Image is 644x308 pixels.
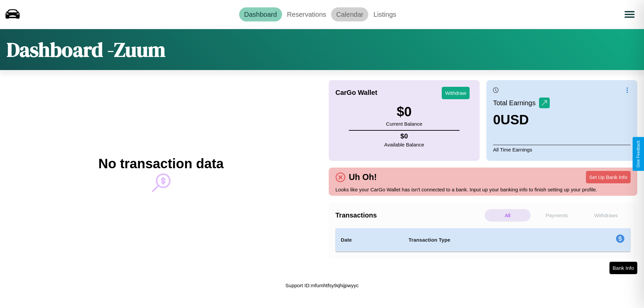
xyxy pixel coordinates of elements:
[493,112,550,127] h3: 0 USD
[384,132,424,140] h4: $ 0
[493,145,631,154] p: All Time Earnings
[442,87,470,99] button: Withdraw
[98,156,223,171] h2: No transaction data
[285,281,359,290] p: Support ID: mfumhtfsy9qhijpwyyc
[335,89,377,97] h4: CarGo Wallet
[331,7,368,21] a: Calendar
[345,172,380,182] h4: Uh Oh!
[583,209,629,222] p: Withdraws
[335,211,483,219] h4: Transactions
[586,171,631,183] button: Set Up Bank Info
[335,228,631,252] table: simple table
[485,209,531,222] p: All
[534,209,580,222] p: Payments
[239,7,282,21] a: Dashboard
[386,119,422,128] p: Current Balance
[384,140,424,149] p: Available Balance
[620,5,639,24] button: Open menu
[335,185,631,194] p: Looks like your CarGo Wallet has isn't connected to a bank. Input up your banking info to finish ...
[341,236,398,244] h4: Date
[609,262,637,274] button: Bank Info
[368,7,401,21] a: Listings
[409,236,561,244] h4: Transaction Type
[282,7,331,21] a: Reservations
[493,97,539,109] p: Total Earnings
[7,36,165,63] h1: Dashboard - Zuum
[636,140,641,168] div: Give Feedback
[386,104,422,119] h3: $ 0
